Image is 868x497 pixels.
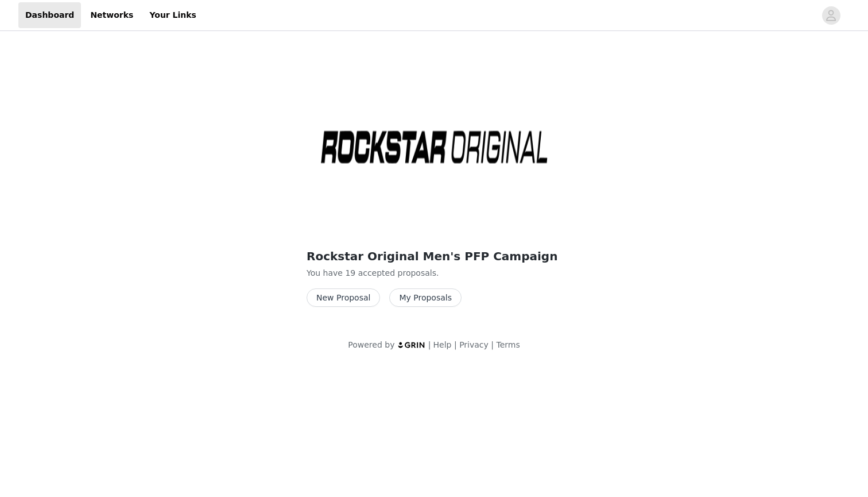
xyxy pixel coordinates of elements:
[307,47,561,238] img: Rockstar Original
[826,6,836,25] div: avatar
[496,340,520,349] a: Terms
[432,268,436,278] span: s
[428,340,431,349] span: |
[142,2,203,28] a: Your Links
[307,288,380,307] button: New Proposal
[459,340,489,349] a: Privacy
[18,2,81,28] a: Dashboard
[454,340,457,349] span: |
[307,267,561,279] p: You have 19 accepted proposal .
[348,340,394,349] span: Powered by
[433,340,452,349] a: Help
[491,340,494,349] span: |
[397,341,426,349] img: logo
[389,288,462,307] button: My Proposals
[83,2,140,28] a: Networks
[307,248,561,265] h2: Rockstar Original Men's PFP Campaign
